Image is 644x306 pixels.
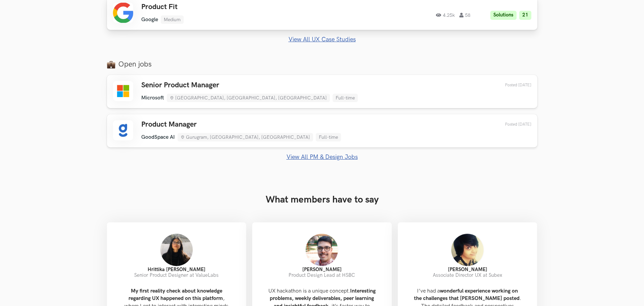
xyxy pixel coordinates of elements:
a: View All UX Case Studies [107,36,537,43]
a: View All PM & Design Jobs [107,154,537,161]
span: Senior Product Designer at ValueLabs [134,272,219,278]
div: 30th Aug [489,122,531,127]
li: Solutions [490,11,517,20]
strong: Hrittika [PERSON_NAME] [148,267,205,272]
li: 21 [519,11,531,20]
img: Girish Unde [305,233,339,267]
span: Product Design Lead at HSBC [289,272,355,278]
a: Product Manager GoodSpace AI Gurugram, [GEOGRAPHIC_DATA], [GEOGRAPHIC_DATA] Full-time Posted [DATE] [107,114,537,147]
li: Google [141,16,158,23]
li: Gurugram, [GEOGRAPHIC_DATA], [GEOGRAPHIC_DATA] [178,133,313,141]
h3: What members have to say [107,194,537,206]
h3: Product Fit [141,3,332,11]
img: Hrittika [160,233,193,267]
a: Senior Product Manager Microsoft [GEOGRAPHIC_DATA], [GEOGRAPHIC_DATA], [GEOGRAPHIC_DATA] Full-tim... [107,75,537,108]
li: GoodSpace AI [141,134,175,140]
h3: Senior Product Manager [141,81,358,90]
strong: My first reality check about knowledge regarding UX happened on this platform [128,288,223,302]
strong: [PERSON_NAME] [448,267,487,272]
img: Rashmi Bharath [451,233,484,267]
li: Medium [161,15,184,24]
span: 4.25k [436,13,455,17]
div: 30th Aug [489,83,531,88]
span: 58 [459,13,470,17]
strong: [PERSON_NAME] [302,267,342,272]
img: briefcase_emoji.png [107,60,115,69]
li: Microsoft [141,95,164,101]
strong: wonderful experience working on the challenges that [PERSON_NAME] posted [414,288,520,302]
label: Open jobs [107,60,537,69]
span: Associate Director UX at Subex [433,272,502,278]
li: [GEOGRAPHIC_DATA], [GEOGRAPHIC_DATA], [GEOGRAPHIC_DATA] [167,94,330,102]
h3: Product Manager [141,120,341,129]
li: Full-time [333,94,358,102]
li: Full-time [316,133,341,141]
